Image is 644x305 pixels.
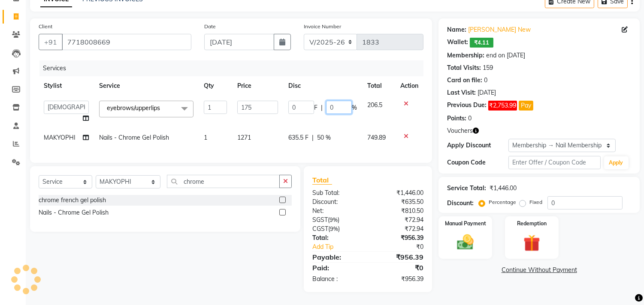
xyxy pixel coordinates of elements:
[490,184,517,193] div: ₹1,446.00
[447,76,482,85] div: Card on file:
[468,25,531,34] a: [PERSON_NAME] New
[199,76,232,96] th: Qty
[306,197,368,206] div: Discount:
[368,206,430,215] div: ₹810.50
[283,76,362,96] th: Disc
[447,25,466,34] div: Name:
[478,88,496,97] div: [DATE]
[237,134,251,141] span: 1271
[317,133,331,142] span: 50 %
[440,266,638,275] a: Continue Without Payment
[44,134,76,141] span: MAKYOPHI
[489,198,516,206] label: Percentage
[306,263,368,273] div: Paid:
[484,76,487,85] div: 0
[368,188,430,197] div: ₹1,446.00
[312,225,328,233] span: CGST
[306,224,368,233] div: ( )
[604,156,629,169] button: Apply
[330,216,338,223] span: 9%
[312,216,328,224] span: SGST
[447,38,468,48] div: Wallet:
[447,126,473,135] span: Vouchers
[447,51,484,60] div: Membership:
[107,104,160,112] span: eyebrows/upperlips
[160,104,164,112] a: x
[447,114,466,123] div: Points:
[39,60,430,76] div: Services
[306,188,368,197] div: Sub Total:
[204,23,216,30] label: Date
[312,133,314,142] span: |
[39,196,106,205] div: chrome french gel polish
[452,233,479,252] img: _cash.svg
[519,101,533,111] button: Pay
[517,220,547,227] label: Redemption
[94,76,199,96] th: Service
[39,23,52,30] label: Client
[447,101,487,111] div: Previous Due:
[312,176,332,185] span: Total
[518,233,545,254] img: _gift.svg
[368,197,430,206] div: ₹635.50
[232,76,283,96] th: Price
[378,242,430,251] div: ₹0
[447,141,508,150] div: Apply Discount
[367,101,382,109] span: 206.5
[321,103,323,112] span: |
[314,103,317,112] span: F
[368,224,430,233] div: ₹72.94
[204,134,207,141] span: 1
[304,23,341,30] label: Invoice Number
[368,215,430,224] div: ₹72.94
[39,34,63,50] button: +91
[447,63,481,72] div: Total Visits:
[352,103,357,112] span: %
[288,133,308,142] span: 635.5 F
[508,156,600,169] input: Enter Offer / Coupon Code
[486,51,525,60] div: end on [DATE]
[488,101,517,111] span: ₹2,753.99
[468,114,472,123] div: 0
[529,198,542,206] label: Fixed
[445,220,486,227] label: Manual Payment
[306,206,368,215] div: Net:
[39,208,109,217] div: Nails - Chrome Gel Polish
[367,134,386,141] span: 749.89
[306,242,378,251] a: Add Tip
[483,63,493,72] div: 159
[306,233,368,242] div: Total:
[62,34,191,50] input: Search by Name/Mobile/Email/Code
[99,134,169,141] span: Nails - Chrome Gel Polish
[330,225,338,232] span: 9%
[447,158,508,167] div: Coupon Code
[447,184,486,193] div: Service Total:
[306,252,368,262] div: Payable:
[362,76,395,96] th: Total
[470,38,493,48] span: ₹4.11
[306,215,368,224] div: ( )
[39,76,94,96] th: Stylist
[167,175,280,188] input: Search or Scan
[368,252,430,262] div: ₹956.39
[368,263,430,273] div: ₹0
[447,88,476,97] div: Last Visit:
[368,233,430,242] div: ₹956.39
[368,275,430,284] div: ₹956.39
[395,76,423,96] th: Action
[447,199,474,208] div: Discount:
[306,275,368,284] div: Balance :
